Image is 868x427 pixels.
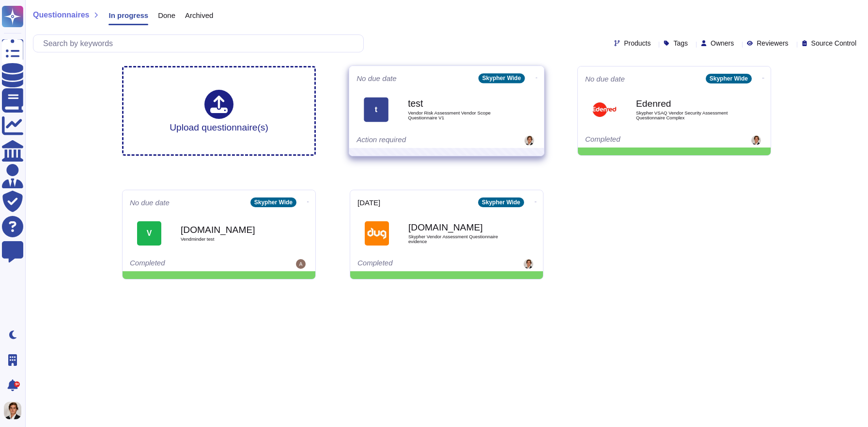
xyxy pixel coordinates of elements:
[365,221,389,246] img: Logo
[296,259,306,269] img: user
[185,12,213,19] span: Archived
[636,99,733,108] b: Edenred
[181,225,278,234] b: [DOMAIN_NAME]
[478,73,525,83] div: Skypher Wide
[158,12,175,19] span: Done
[33,11,89,19] span: Questionnaires
[357,199,380,206] span: [DATE]
[673,40,688,47] span: Tags
[525,136,534,146] img: user
[408,223,505,232] b: [DOMAIN_NAME]
[108,12,148,19] span: In progress
[585,135,704,145] div: Completed
[130,259,248,269] div: Completed
[408,111,506,120] span: Vendor Risk Assessment Vendor Scope Questionnaire V1
[478,197,524,207] div: Skypher Wide
[751,135,761,145] img: user
[357,259,476,269] div: Completed
[408,234,505,244] span: Skypher Vendor Assessment Questionnaire evidence
[757,40,788,47] span: Reviewers
[4,402,21,419] img: user
[706,74,752,83] div: Skypher Wide
[524,259,533,269] img: user
[356,75,397,82] span: No due date
[2,400,28,421] button: user
[14,381,20,387] div: 9+
[636,111,733,120] span: Skypher VSAQ Vendor Security Assessment Questionnaire Complex
[592,98,617,122] img: Logo
[250,197,296,207] div: Skypher Wide
[170,90,268,132] div: Upload questionnaire(s)
[137,221,161,246] div: V
[624,40,651,47] span: Products
[711,40,734,47] span: Owners
[38,35,363,52] input: Search by keywords
[356,136,477,146] div: Action required
[181,237,278,242] span: Vendminder test
[130,199,170,206] span: No due date
[364,97,388,122] div: t
[408,99,506,108] b: test
[811,40,856,47] span: Source Control
[585,75,625,82] span: No due date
